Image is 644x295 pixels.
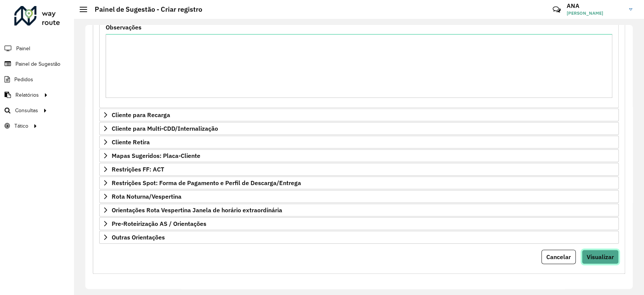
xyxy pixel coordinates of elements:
[87,5,202,14] h2: Painel de Sugestão - Criar registro
[99,176,619,189] a: Restrições Spot: Forma de Pagamento e Perfil de Descarga/Entrega
[15,107,38,114] span: Consultas
[112,234,165,240] span: Outras Orientações
[112,221,206,227] span: Pre-Roteirização AS / Orientações
[112,112,170,118] span: Cliente para Recarga
[112,180,301,186] span: Restrições Spot: Forma de Pagamento e Perfil de Descarga/Entrega
[567,10,623,17] span: [PERSON_NAME]
[99,122,619,135] a: Cliente para Multi-CDD/Internalização
[14,122,28,130] span: Tático
[99,190,619,203] a: Rota Noturna/Vespertina
[99,217,619,230] a: Pre-Roteirização AS / Orientações
[16,45,30,53] span: Painel
[99,163,619,176] a: Restrições FF: ACT
[99,204,619,216] a: Orientações Rota Vespertina Janela de horário extraordinária
[15,91,39,99] span: Relatórios
[582,250,619,264] button: Visualizar
[99,136,619,148] a: Cliente Retira
[112,207,282,213] span: Orientações Rota Vespertina Janela de horário extraordinária
[549,2,565,18] a: Contato Rápido
[106,23,141,32] label: Observações
[112,125,218,131] span: Cliente para Multi-CDD/Internalização
[99,149,619,162] a: Mapas Sugeridos: Placa-Cliente
[546,253,571,261] span: Cancelar
[112,166,164,172] span: Restrições FF: ACT
[541,250,576,264] button: Cancelar
[567,2,623,9] h3: ANA
[99,231,619,244] a: Outras Orientações
[14,76,33,83] span: Pedidos
[112,193,181,199] span: Rota Noturna/Vespertina
[99,108,619,121] a: Cliente para Recarga
[112,153,200,159] span: Mapas Sugeridos: Placa-Cliente
[112,139,150,145] span: Cliente Retira
[587,253,614,261] span: Visualizar
[15,60,60,68] span: Painel de Sugestão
